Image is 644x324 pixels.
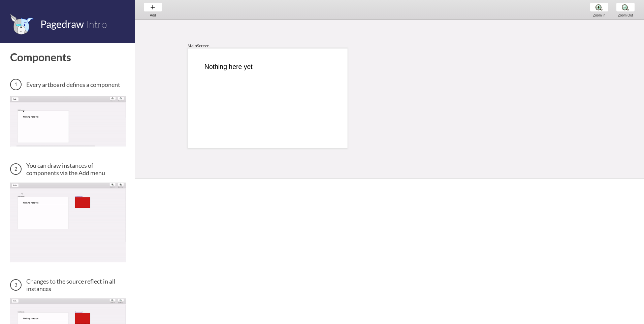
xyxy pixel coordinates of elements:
[595,4,603,11] img: zoom-plus.png
[10,13,34,35] img: favicon.png
[613,13,638,17] div: Zoom Out
[622,4,629,11] img: zoom-minus.png
[10,51,126,64] h1: Components
[10,79,126,90] h3: Every artboard defines a component
[86,18,107,30] span: Intro
[10,162,126,176] h3: You can draw instances of components via the Add menu
[188,43,210,48] div: MainScreen
[40,18,84,30] span: Pagedraw
[10,183,126,262] img: Creating instance
[10,278,126,292] h3: Changes to the source reflect in all instances
[149,4,156,11] img: baseline-add-24px.svg
[586,13,612,17] div: Zoom In
[140,13,166,17] div: Add
[10,96,126,147] img: Creating artboard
